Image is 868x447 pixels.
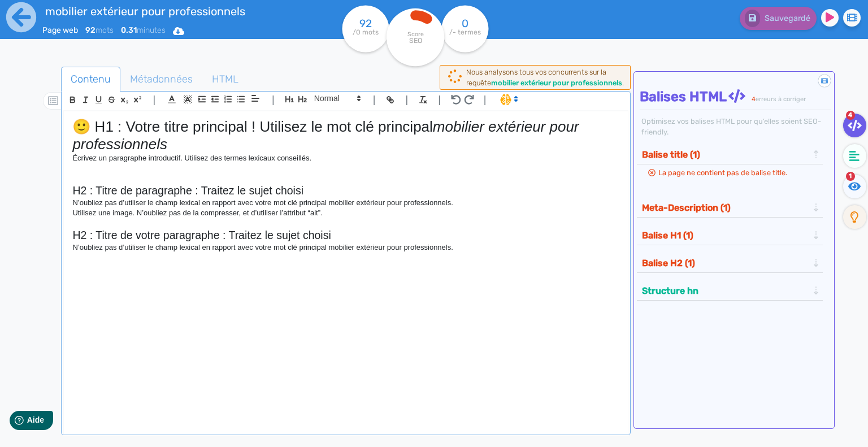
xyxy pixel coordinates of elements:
tspan: Score [407,31,424,38]
button: Balise H1 (1) [639,226,811,245]
span: 4 [752,96,756,103]
div: Meta-Description (1) [639,198,821,217]
div: Balise H1 (1) [639,226,821,245]
tspan: SEO [409,36,422,45]
button: Structure hn [639,281,811,300]
p: Utilisez une image. N’oubliez pas de la compresser, et d’utiliser l’attribut “alt”. [72,208,619,218]
tspan: /- termes [449,28,481,36]
span: | [272,92,275,107]
tspan: /0 mots [353,28,379,36]
span: Sauvegardé [765,14,810,23]
div: Optimisez vos balises HTML pour qu’elles soient SEO-friendly. [640,116,831,137]
div: Nous analysons tous vos concurrents sur la requête . [466,67,624,88]
a: Métadonnées [120,67,202,92]
span: minutes [121,25,166,35]
div: Structure hn [639,281,821,300]
a: HTML [202,67,248,92]
span: Métadonnées [121,64,202,94]
button: Balise H2 (1) [639,254,811,272]
span: Contenu [62,64,120,94]
b: mobilier extérieur pour professionnels [491,79,622,87]
tspan: 92 [359,17,372,30]
button: Meta-Description (1) [639,198,811,217]
p: N’oubliez pas d’utiliser le champ lexical en rapport avec votre mot clé principal mobilier extéri... [72,198,619,208]
span: erreurs à corriger [756,96,806,103]
p: N’oubliez pas d’utiliser le champ lexical en rapport avec votre mot clé principal mobilier extéri... [72,242,619,253]
button: Sauvegardé [740,7,817,30]
span: mots [85,25,114,35]
b: 0.31 [121,25,137,35]
p: Écrivez un paragraphe introductif. Utilisez des termes lexicaux conseillés. [72,153,619,163]
a: Contenu [61,67,120,92]
span: 4 [846,111,855,120]
h4: Balises HTML [640,89,831,105]
h1: 🙂 H1 : Votre titre principal ! Utilisez le mot clé principal [72,118,619,153]
span: | [373,92,376,107]
input: title [42,2,303,20]
button: Balise title (1) [639,145,811,164]
div: Balise H2 (1) [639,254,821,272]
span: HTML [203,64,248,94]
span: | [438,92,441,107]
tspan: 0 [462,17,468,30]
span: | [484,92,487,107]
h2: H2 : Titre de paragraphe : Traitez le sujet choisi [72,184,619,197]
span: Aligment [248,92,263,105]
em: mobilier extérieur pour professionnels [72,118,583,153]
span: | [405,92,408,107]
span: | [153,92,155,107]
b: 92 [85,25,96,35]
h2: H2 : Titre de votre paragraphe : Traitez le sujet choisi [72,229,619,242]
span: 1 [846,172,855,181]
span: Page web [42,25,78,35]
span: I.Assistant [495,93,522,106]
div: Balise title (1) [639,145,821,164]
span: La page ne contient pas de balise title. [658,168,787,177]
